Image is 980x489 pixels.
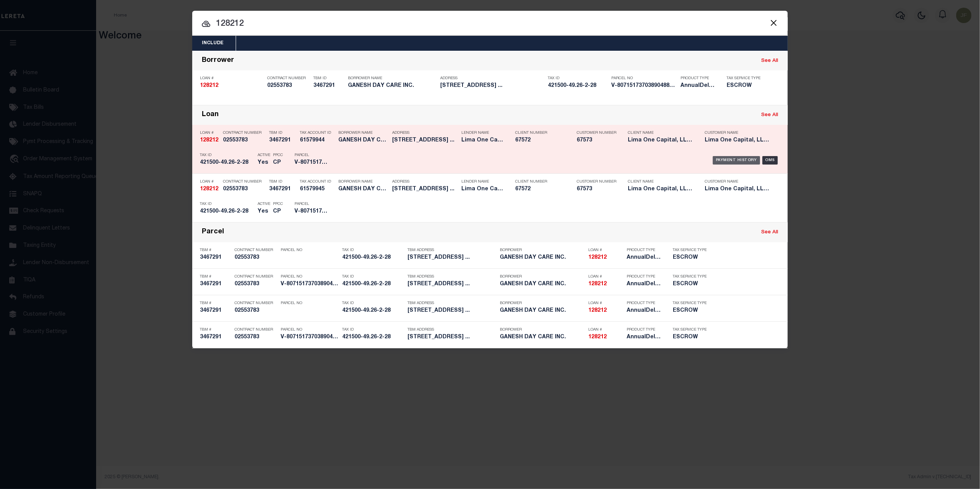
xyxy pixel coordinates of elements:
[500,281,584,288] h5: GANESH DAY CARE INC.
[627,328,661,332] p: Product Type
[681,83,715,89] h5: AnnualDelinquency,Escrow
[408,254,496,261] h5: 407 VICTORY AVENUE SCHENECTADY ...
[673,334,707,341] h5: ESCROW
[588,274,623,279] p: Loan #
[705,131,770,135] p: Customer Name
[628,180,693,184] p: Client Name
[627,301,661,306] p: Product Type
[408,328,496,332] p: TBM Address
[300,137,334,144] h5: 61579944
[267,76,309,81] p: Contract Number
[588,334,623,341] h5: 128212
[281,248,338,253] p: Parcel No
[235,301,277,306] p: Contract Number
[500,301,584,306] p: Borrower
[673,301,707,306] p: Tax Service Type
[342,274,404,279] p: Tax ID
[200,186,219,193] h5: 128212
[281,274,338,279] p: Parcel No
[762,156,778,165] div: OMS
[235,281,277,288] h5: 02553783
[588,308,607,313] strong: 128212
[338,186,388,193] h5: GANESH DAY CARE INC.
[461,137,504,144] h5: Lima One Capital, LLC - Term Po...
[408,334,496,341] h5: 407 VICTORY AVENUE SCHENECTADY ...
[269,186,296,193] h5: 3467291
[628,186,693,193] h5: Lima One Capital, LLC - Bridge Portfolio
[500,308,584,314] h5: GANESH DAY CARE INC.
[200,83,263,89] h5: 128212
[235,334,277,341] h5: 02553783
[577,186,615,193] h5: 67573
[515,186,565,193] h5: 67572
[769,18,779,28] button: Close
[313,76,344,81] p: TBM ID
[588,248,623,253] p: Loan #
[200,180,219,184] p: Loan #
[461,186,504,193] h5: Lima One Capital, LLC - Term Po...
[408,248,496,253] p: TBM Address
[548,83,607,89] h5: 421500-49.26-2-28
[223,131,265,135] p: Contract Number
[761,230,778,235] a: See All
[673,308,707,314] h5: ESCROW
[588,328,623,332] p: Loan #
[705,137,770,144] h5: Lima One Capital, LLC - Term Portfolio
[281,328,338,332] p: Parcel No
[627,248,661,253] p: Product Type
[348,83,436,89] h5: GANESH DAY CARE INC.
[273,208,283,215] h5: CP
[300,186,334,193] h5: 61579945
[258,153,270,158] p: Active
[727,76,765,81] p: Tax Service Type
[200,160,254,166] h5: 421500-49.26-2-28
[408,274,496,279] p: TBM Address
[273,202,283,206] p: PPCC
[673,254,707,261] h5: ESCROW
[273,153,283,158] p: PPCC
[577,180,616,184] p: Customer Number
[673,281,707,288] h5: ESCROW
[338,180,388,184] p: Borrower Name
[500,334,584,341] h5: GANESH DAY CARE INC.
[713,156,760,165] div: Payment History
[338,137,388,144] h5: GANESH DAY CARE INC.
[761,58,778,63] a: See All
[515,131,565,135] p: Client Number
[269,131,296,135] p: TBM ID
[627,334,661,341] h5: AnnualDelinquency,Escrow
[192,17,788,31] input: Start typing...
[342,328,404,332] p: Tax ID
[588,281,607,287] strong: 128212
[628,137,693,144] h5: Lima One Capital, LLC - Bridge Portfolio
[548,76,607,81] p: Tax ID
[577,137,615,144] h5: 67573
[200,281,231,288] h5: 3467291
[202,111,219,120] div: Loan
[300,180,334,184] p: Tax Account ID
[200,208,254,215] h5: 421500-49.26-2-28
[342,254,404,261] h5: 421500-49.26-2-28
[761,113,778,118] a: See All
[392,186,458,193] h5: 407 VICTORY AVENUE SCHENECTADY ...
[627,281,661,288] h5: AnnualDelinquency,Escrow
[200,153,254,158] p: Tax ID
[588,308,623,314] h5: 128212
[258,160,269,166] h5: Yes
[588,301,623,306] p: Loan #
[611,76,677,81] p: Parcel No
[200,301,231,306] p: TBM #
[313,83,344,89] h5: 3467291
[628,131,693,135] p: Client Name
[461,180,504,184] p: Lender Name
[392,180,458,184] p: Address
[440,83,544,89] h5: 407 VICTORY AVENUE SCHENECTADY ...
[408,301,496,306] p: TBM Address
[235,274,277,279] p: Contract Number
[258,202,270,206] p: Active
[192,36,233,51] button: Include
[281,301,338,306] p: Parcel No
[200,274,231,279] p: TBM #
[235,254,277,261] h5: 02553783
[673,328,707,332] p: Tax Service Type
